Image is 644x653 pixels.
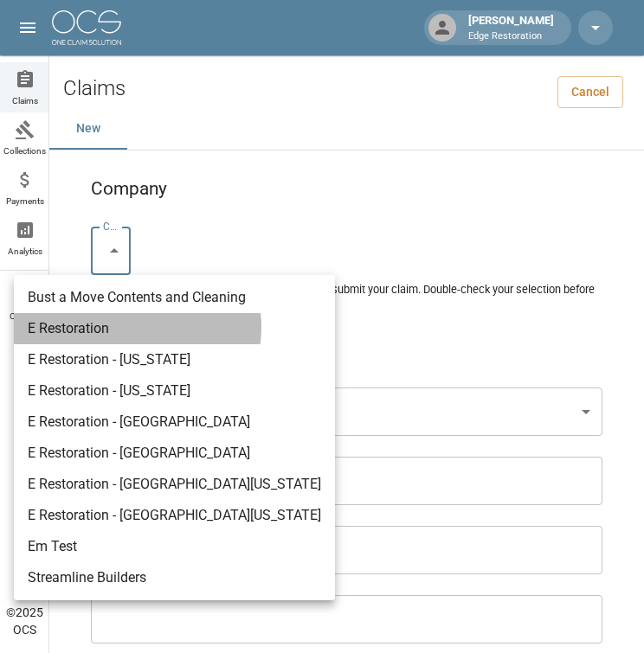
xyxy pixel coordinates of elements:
[14,531,335,562] li: Em Test
[14,344,335,375] li: E Restoration - [US_STATE]
[14,282,335,313] li: Bust a Move Contents and Cleaning
[14,562,335,593] li: Streamline Builders
[14,500,335,531] li: E Restoration - [GEOGRAPHIC_DATA][US_STATE]
[14,438,335,469] li: E Restoration - [GEOGRAPHIC_DATA]
[14,375,335,407] li: E Restoration - [US_STATE]
[14,407,335,438] li: E Restoration - [GEOGRAPHIC_DATA]
[14,313,335,344] li: E Restoration
[14,469,335,500] li: E Restoration - [GEOGRAPHIC_DATA][US_STATE]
